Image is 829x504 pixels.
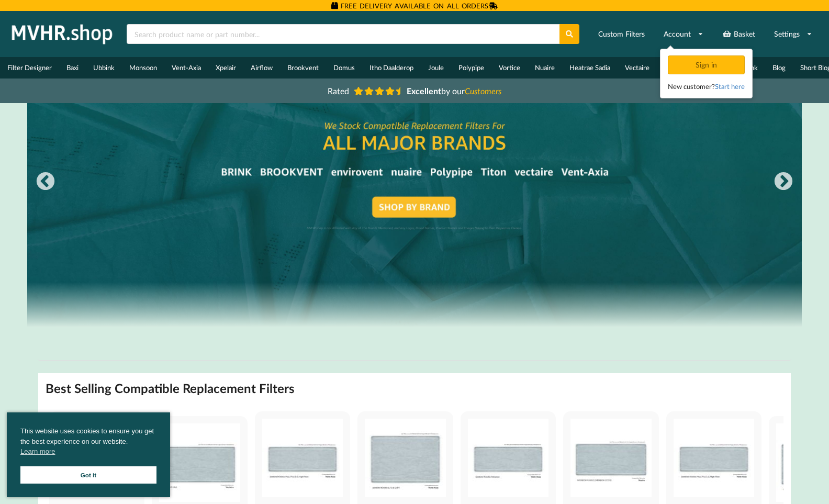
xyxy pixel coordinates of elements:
button: Next [773,172,794,193]
img: Vent-Axia Sentinel Kinetic Plus E & High Flow Compatible MVHR Filter Replacement Set from MVHR.shop [674,419,754,497]
i: Customers [465,86,501,96]
img: Vent-Axia Sentinel Kinetic Advance Compatible MVHR Filter Replacement Set from MVHR.shop [468,419,548,497]
div: Sign in [668,55,745,74]
span: This website uses cookies to ensure you get the best experience on our website. [20,426,156,460]
a: Ubbink [86,57,122,79]
a: Got it cookie [20,466,156,484]
a: Vortice [491,57,528,79]
a: Account [657,25,710,43]
span: by our [407,86,501,96]
a: Sign in [668,60,747,69]
a: Start here [715,82,745,91]
div: cookieconsent [7,412,170,497]
a: Xpelair [208,57,243,79]
img: Vent-Axia Sentinel Kinetic E, V, B & BH Compatible MVHR Filter Replacement Set from MVHR.shop [365,419,445,497]
a: Nuaire [528,57,562,79]
img: Vent-Axia Sentinel Kinetic Plus, Plus B & High Flow Compatible MVHR Filter Replacement Set from M... [262,419,343,497]
b: Excellent [407,86,441,96]
img: Nuaire MRXBOX95-WH1 Compatible MVHR Filter Replacement Set from MVHR.shop [570,419,651,497]
a: Monsoon [122,57,164,79]
a: Joule [421,57,451,79]
img: Vectaire WHHR Midi Compatible MVHR Filter Replacement Set from MVHR.shop [159,423,240,502]
input: Search product name or part number... [127,24,559,44]
a: Titon [657,57,687,79]
a: Vent-Axia [164,57,208,79]
a: cookies - Learn more [20,446,55,457]
a: Domus [326,57,362,79]
a: Rated Excellentby ourCustomers [320,82,509,99]
a: Polypipe [451,57,491,79]
a: Heatrae Sadia [562,57,618,79]
a: Custom Filters [591,25,652,43]
a: Basket [715,25,762,43]
a: Baxi [59,57,86,79]
a: Airflow [243,57,280,79]
img: mvhr.shop.png [7,21,117,47]
h2: Best Selling Compatible Replacement Filters [46,380,295,397]
a: Blog [765,57,793,79]
span: Rated [328,86,349,96]
a: Settings [767,25,819,43]
a: Brookvent [280,57,326,79]
button: Previous [35,172,56,193]
a: Itho Daalderop [362,57,421,79]
div: New customer? [668,81,745,92]
a: Vectaire [618,57,657,79]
